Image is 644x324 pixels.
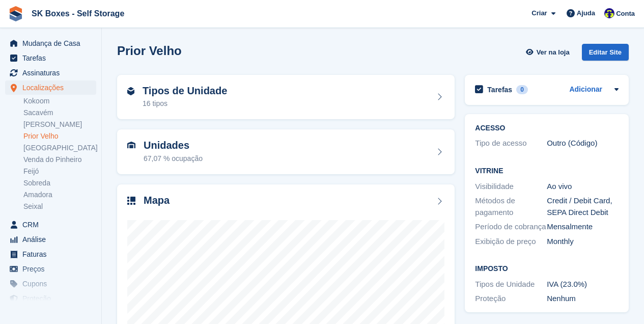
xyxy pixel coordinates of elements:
[487,85,512,94] h2: Tarefas
[143,98,227,109] div: 16 tipos
[23,202,96,211] a: Seixal
[22,80,83,95] span: Localizações
[22,218,83,232] span: CRM
[127,197,135,205] img: map-icn-33ee37083ee616e46c38cad1a60f524a97daa1e2b2c8c0bc3eb3415660979fc1.svg
[23,167,96,176] a: Feijó
[117,129,455,174] a: Unidades 67,07 % ocupação
[22,291,83,306] span: Proteção
[23,190,96,200] a: Amadora
[23,131,96,141] a: Prior Velho
[475,279,547,290] div: Tipos de Unidade
[22,232,83,247] span: Análise
[22,262,83,276] span: Preços
[475,195,547,218] div: Métodos de pagamento
[127,142,135,149] img: unit-icn-7be61d7bf1b0ce9d3e12c5938cc71ed9869f7b940bace4675aadf7bd6d80202e.svg
[547,181,619,193] div: Ao vivo
[547,195,619,218] div: Credit / Debit Card, SEPA Direct Debit
[22,36,83,50] span: Mudança de Casa
[5,51,96,65] a: menu
[22,247,83,261] span: Faturas
[547,279,619,290] div: IVA (23.0%)
[516,85,528,94] div: 0
[475,293,547,305] div: Proteção
[475,265,619,273] h2: Imposto
[27,5,128,22] a: SK Boxes - Self Storage
[475,124,619,132] h2: ACESSO
[524,44,573,61] a: Ver na loja
[582,44,629,65] a: Editar Site
[547,293,619,305] div: Nenhum
[547,138,619,149] div: Outro (Código)
[475,138,547,149] div: Tipo de acesso
[5,36,96,50] a: menu
[117,44,182,58] h2: Prior Velho
[23,155,96,165] a: Venda do Pinheiro
[127,87,134,95] img: unit-type-icn-2b2737a686de81e16bb02015468b77c625bbabd49415b5ef34ead5e3b44a266d.svg
[22,66,83,80] span: Assinaturas
[5,291,96,306] a: menu
[616,9,635,19] span: Conta
[547,221,619,233] div: Mensalmente
[144,153,203,164] div: 67,07 % ocupação
[23,108,96,118] a: Sacavém
[5,247,96,261] a: menu
[144,195,170,206] h2: Mapa
[475,221,547,233] div: Período de cobrança
[23,96,96,106] a: Kokoom
[475,181,547,193] div: Visibilidade
[143,85,227,97] h2: Tipos de Unidade
[577,8,595,18] span: Ajuda
[5,277,96,291] a: menu
[475,236,547,248] div: Exibição de preço
[5,218,96,232] a: menu
[531,8,547,18] span: Criar
[8,6,23,21] img: stora-icon-8386f47178a22dfd0bd8f6a31ec36ba5ce8667c1dd55bd0f319d3a0aa187defe.svg
[604,8,614,18] img: Rita Ferreira
[23,178,96,188] a: Sobreda
[537,47,570,58] span: Ver na loja
[23,120,96,129] a: [PERSON_NAME]
[569,84,602,96] a: Adicionar
[5,66,96,80] a: menu
[5,262,96,276] a: menu
[117,75,455,120] a: Tipos de Unidade 16 tipos
[475,167,619,175] h2: Vitrine
[5,80,96,95] a: menu
[22,277,83,291] span: Cupons
[582,44,629,61] div: Editar Site
[22,51,83,65] span: Tarefas
[5,232,96,247] a: menu
[144,140,203,151] h2: Unidades
[23,143,96,153] a: [GEOGRAPHIC_DATA]
[547,236,619,248] div: Monthly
